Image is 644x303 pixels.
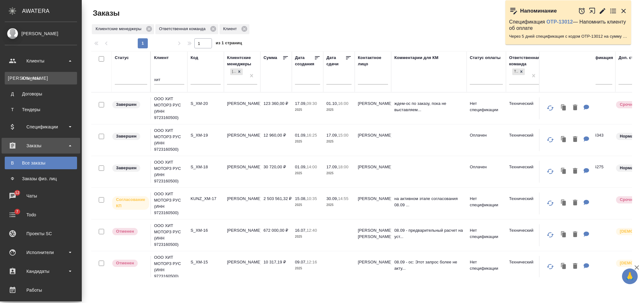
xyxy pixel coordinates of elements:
div: Технический [512,68,525,76]
button: Удалить [570,228,580,241]
p: ООО ХИТ МОТОРЗ РУС (ИНН 9723160500) [154,96,184,121]
button: Клонировать [558,228,570,241]
div: Чаты [5,191,77,201]
p: 2025 [326,138,352,145]
button: Удалить [570,101,580,114]
p: 2025 [295,202,320,208]
button: Для КМ: 08.09 - предварительный расчет на устный проект, уточнила у клиента есть ли апдейты (орие... [580,228,592,241]
p: S_XM-18 [191,164,221,170]
p: Завершен [116,133,136,139]
span: Заказы [91,8,119,18]
a: Работы [2,282,80,298]
p: 16.07, [295,228,307,233]
p: 15:00 [338,133,348,138]
td: Нет спецификации [467,97,506,119]
a: ДДоговоры [5,88,77,100]
div: Комментарии для КМ [394,55,438,61]
p: 16:25 [307,133,317,138]
p: 17.09, [295,101,307,106]
div: AWATERA [22,5,82,17]
p: Ответственная команда [159,26,208,32]
div: Никифорова Валерия [230,68,243,76]
td: [PERSON_NAME] [224,129,260,151]
button: Удалить [570,260,580,273]
p: ООО ХИТ МОТОРЗ РУС (ИНН 9723160500) [154,159,184,184]
td: МБ-104275 [579,161,615,183]
div: Клиент [219,24,250,34]
button: Отложить [578,7,586,15]
div: Код [191,55,198,61]
td: МБ-104343 [579,129,615,151]
td: Технический [506,224,542,246]
td: [PERSON_NAME] [PERSON_NAME] [355,224,391,246]
div: [PERSON_NAME] [5,30,77,37]
p: 15.08, [295,196,307,201]
div: Ответственная команда [509,55,540,67]
td: [PERSON_NAME] [224,97,260,119]
div: Клиент [154,55,169,61]
p: 2025 [326,107,352,113]
td: [PERSON_NAME] [224,256,260,278]
p: 17.09, [326,133,338,138]
p: S_XM-16 [191,227,221,234]
div: Проекты SC [5,229,77,238]
button: Обновить [543,259,558,274]
p: Клиентские менеджеры [96,26,144,32]
a: Проекты SC [2,226,80,241]
div: Тендеры [8,106,74,113]
button: Закрыть [620,7,627,15]
button: Редактировать [599,7,606,15]
td: [PERSON_NAME] [355,161,391,183]
p: Через 5 дней спецификация с кодом OTP-13012 на сумму 29678.19 RUB будет просрочена [509,33,627,40]
td: Технический [506,192,542,214]
button: Обновить [543,227,558,242]
div: Ответственная команда [155,24,218,34]
p: Завершен [116,101,136,108]
p: 14:55 [338,196,348,201]
td: Нет спецификации [467,224,506,246]
button: Удалить [570,165,580,178]
p: 30.09, [326,196,338,201]
button: Удалить [570,197,580,209]
td: [PERSON_NAME] [355,97,391,119]
div: Клиентские менеджеры [92,24,154,34]
button: Обновить [543,100,558,116]
button: Клонировать [558,133,570,146]
p: 01.09, [295,133,307,138]
p: 09.07, [295,260,307,264]
p: Срочный [620,101,639,108]
div: Выставляет КМ при направлении счета или после выполнения всех работ/сдачи заказа клиенту. Окончат... [112,100,147,109]
p: 12:40 [307,228,317,233]
p: 2025 [326,170,352,176]
div: Выставляет КМ после отмены со стороны клиента. Если уже после запуска – КМ пишет ПМу про отмену, ... [112,259,147,268]
a: 12Чаты [2,188,80,204]
div: Дата сдачи [326,55,345,67]
td: Нет спецификации [467,256,506,278]
div: Все заказы [8,160,74,166]
button: Обновить [543,164,558,179]
button: Обновить [543,196,558,211]
div: [PERSON_NAME] [230,68,236,75]
td: 12 960,00 ₽ [260,129,292,151]
td: Технический [506,97,542,119]
p: ООО ХИТ МОТОРЗ РУС (ИНН 9723160500) [154,191,184,216]
p: ООО ХИТ МОТОРЗ РУС (ИНН 9723160500) [154,254,184,279]
td: [PERSON_NAME] [224,224,260,246]
div: Исполнители [5,248,77,257]
td: Технический [506,161,542,183]
button: Удалить [570,133,580,146]
button: Обновить [543,132,558,147]
td: 123 360,00 ₽ [260,97,292,119]
p: 2025 [295,170,320,176]
td: 2 503 561,32 ₽ [260,192,292,214]
button: Клонировать [558,165,570,178]
p: на активном этапе согласования 08.09 ... [394,196,464,208]
p: 2025 [326,202,352,208]
div: Кандидаты [5,267,77,276]
p: 01.09, [295,165,307,169]
p: 01.10, [326,101,338,106]
p: Завершен [116,165,136,171]
div: Todo [5,210,77,219]
p: S_XM-19 [191,132,221,138]
p: 12:16 [307,260,317,264]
